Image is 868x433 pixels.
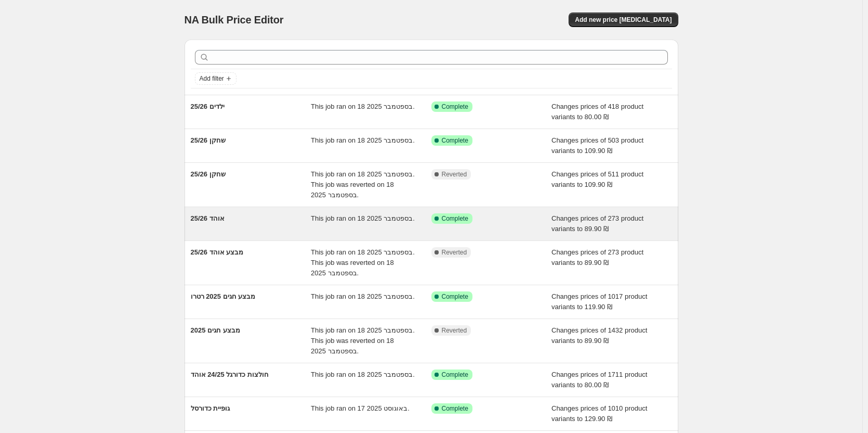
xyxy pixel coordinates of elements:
[191,214,225,222] span: אוהד 25/26
[195,72,236,85] button: Add filter
[311,214,415,222] span: This job ran on 18 בספטמבר 2025.
[311,404,410,412] span: This job ran on 17 באוגוסט 2025.
[311,170,415,199] span: This job ran on 18 בספטמבר 2025. This job was reverted on 18 בספטמבר 2025.
[442,248,467,257] span: Reverted
[311,292,415,300] span: This job ran on 18 בספטמבר 2025.
[191,136,226,144] span: שחקן 25/26
[442,326,467,335] span: Reverted
[551,136,643,155] span: Changes prices of 503 product variants to 109.90 ₪
[185,14,284,26] span: NA Bulk Price Editor
[311,136,415,144] span: This job ran on 18 בספטמבר 2025.
[442,214,468,223] span: Complete
[311,326,415,355] span: This job ran on 18 בספטמבר 2025. This job was reverted on 18 בספטמבר 2025.
[191,292,256,300] span: מבצע חגים 2025 רטרו
[200,74,224,83] span: Add filter
[442,136,468,145] span: Complete
[442,103,468,111] span: Complete
[551,371,647,389] span: Changes prices of 1711 product variants to 80.00 ₪
[551,248,643,266] span: Changes prices of 273 product variants to 89.90 ₪
[442,170,467,179] span: Reverted
[442,371,468,379] span: Complete
[191,170,226,178] span: שחקן 25/26
[191,326,240,334] span: מבצע חגים 2025
[551,326,647,345] span: Changes prices of 1432 product variants to 89.90 ₪
[191,248,244,256] span: מבצע אוהד 25/26
[551,103,643,121] span: Changes prices of 418 product variants to 80.00 ₪
[551,214,643,233] span: Changes prices of 273 product variants to 89.90 ₪
[551,292,647,311] span: Changes prices of 1017 product variants to 119.90 ₪
[575,16,672,24] span: Add new price [MEDICAL_DATA]
[551,404,647,423] span: Changes prices of 1010 product variants to 129.90 ₪
[569,12,678,27] button: Add new price [MEDICAL_DATA]
[311,103,415,110] span: This job ran on 18 בספטמבר 2025.
[311,371,415,378] span: This job ran on 18 בספטמבר 2025.
[442,404,468,413] span: Complete
[551,170,643,188] span: Changes prices of 511 product variants to 109.90 ₪
[191,404,230,412] span: גופיית כדורסל
[442,292,468,301] span: Complete
[191,371,269,378] span: חולצות כדורגל 24/25 אוהד
[191,103,225,110] span: ילדים 25/26
[311,248,415,277] span: This job ran on 18 בספטמבר 2025. This job was reverted on 18 בספטמבר 2025.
